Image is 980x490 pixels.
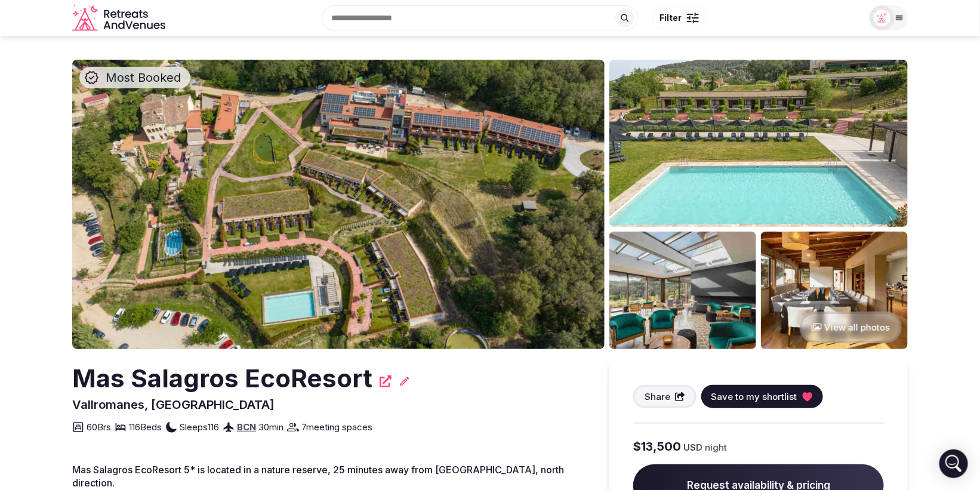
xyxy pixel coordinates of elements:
span: 60 Brs [87,421,111,433]
span: Mas Salagros EcoResort 5* is located in a nature reserve, 25 minutes away from [GEOGRAPHIC_DATA],... [72,464,564,489]
h2: Mas Salagros EcoResort [72,361,372,396]
span: Share [645,390,670,403]
span: Save to my shortlist [711,390,797,403]
img: Matt Grant Oakes [874,10,890,26]
img: Venue gallery photo [609,60,908,227]
a: Visit the homepage [72,5,168,32]
img: Venue gallery photo [609,232,756,349]
span: night [705,441,727,454]
a: BCN [237,421,256,433]
span: $13,500 [633,438,681,455]
span: Filter [660,12,682,24]
span: Sleeps 116 [180,421,219,433]
span: 30 min [258,421,283,433]
span: Most Booked [101,69,186,86]
img: Venue gallery photo [761,232,908,349]
span: Vallromanes, [GEOGRAPHIC_DATA] [72,397,275,412]
span: 116 Beds [129,421,162,433]
button: View all photos [800,312,902,343]
span: 7 meeting spaces [301,421,372,433]
div: Most Booked [79,67,190,88]
button: Save to my shortlist [701,385,823,408]
button: Share [633,385,697,408]
svg: Retreats and Venues company logo [72,5,168,32]
div: Open Intercom Messenger [939,449,968,478]
span: USD [683,441,702,454]
img: Venue cover photo [72,60,605,349]
button: Filter [652,7,707,29]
